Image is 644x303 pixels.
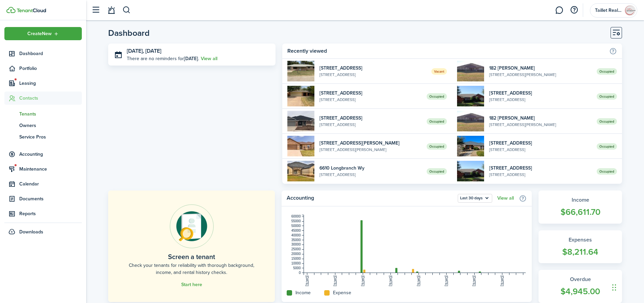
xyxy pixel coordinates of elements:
header-page-title: Dashboard [108,29,150,37]
span: Accounting [19,151,82,158]
span: Leasing [19,80,82,87]
button: Open sidebar [89,4,102,17]
span: Tenants [19,110,82,118]
button: Open menu [590,3,637,18]
span: Documents [19,195,82,202]
tspan: 15000 [291,257,301,260]
button: Last 30 days [458,194,492,203]
a: Start here [181,282,202,287]
span: Reports [19,210,82,217]
span: Portfolio [19,65,82,72]
widget-list-item-description: [STREET_ADDRESS] [489,172,592,178]
widget-list-item-title: [STREET_ADDRESS] [489,90,592,97]
tspan: [DATE] [306,276,309,286]
span: Calendar [19,180,82,187]
img: 1 [457,136,484,156]
home-widget-title: Income [295,289,311,296]
home-widget-title: Expense [333,289,351,296]
widget-list-item-description: [STREET_ADDRESS] [319,172,422,178]
widget-list-item-description: [STREET_ADDRESS] [319,122,422,128]
widget-stats-title: Expenses [545,236,615,244]
widget-list-item-description: [STREET_ADDRESS] [319,97,422,103]
span: Occupied [427,118,447,125]
p: There are no reminders for . [127,55,199,62]
tspan: [DATE] [473,276,476,286]
home-placeholder-description: Check your tenants for reliability with thorough background, income, and rental history checks. [123,262,260,276]
tspan: 5000 [293,266,301,270]
img: TenantCloud [17,8,46,12]
widget-list-item-title: 182 [PERSON_NAME] [489,65,592,72]
widget-list-item-description: [STREET_ADDRESS] [489,147,592,153]
tspan: 40000 [291,233,301,237]
button: Open resource center [568,4,580,16]
a: Owners [4,120,82,131]
a: Expenses$8,211.64 [539,230,622,263]
span: Maintenance [19,166,82,173]
button: Open menu [4,27,82,40]
span: Downloads [19,228,43,235]
widget-list-item-title: 182 [PERSON_NAME] [489,115,592,122]
span: Vacant [431,68,447,75]
span: Create New [27,31,52,36]
span: Owners [19,122,82,129]
a: Tenants [4,108,82,120]
span: Occupied [597,68,617,75]
img: 1 [457,86,484,106]
widget-stats-count: $66,611.70 [545,206,615,219]
span: Occupied [597,118,617,125]
home-placeholder-title: Screen a tenant [168,252,215,262]
h3: [DATE], [DATE] [127,47,270,55]
widget-list-item-title: [STREET_ADDRESS][PERSON_NAME] [319,140,422,147]
home-widget-title: Recently viewed [287,47,606,55]
widget-list-item-description: [STREET_ADDRESS][PERSON_NAME] [489,122,592,128]
widget-list-item-title: [STREET_ADDRESS] [489,140,592,147]
tspan: [DATE] [445,276,448,286]
a: Notifications [105,2,118,19]
span: Occupied [597,168,617,175]
a: Overdue$4,945.00 [539,270,622,303]
tspan: [DATE] [389,276,393,286]
img: 1 [457,61,484,81]
a: Messaging [553,2,566,19]
tspan: 20000 [291,252,301,256]
widget-stats-title: Income [545,196,615,204]
span: Occupied [427,93,447,100]
a: Reports [4,207,82,220]
widget-stats-title: Overdue [545,275,615,283]
widget-list-item-title: [STREET_ADDRESS] [319,115,422,122]
b: [DATE] [184,55,198,62]
img: 1 [287,61,314,81]
tspan: 45000 [291,229,301,232]
img: 1 [287,136,314,156]
a: View all [497,196,514,201]
widget-stats-count: $8,211.64 [545,246,615,258]
tspan: 25000 [291,247,301,251]
div: Drag [612,277,616,298]
widget-list-item-title: 6610 Longbranch Wy [319,165,422,172]
img: 1 [287,161,314,181]
button: Customise [611,27,622,39]
img: 1 [287,111,314,131]
img: Taillet Real Estate and Property Management [625,5,636,16]
span: Dashboard [19,50,82,57]
tspan: [DATE] [333,276,337,286]
tspan: 30000 [291,243,301,246]
tspan: 35000 [291,238,301,242]
tspan: [DATE] [417,276,421,286]
tspan: [DATE] [500,276,504,286]
widget-list-item-title: [STREET_ADDRESS] [319,90,422,97]
tspan: 50000 [291,224,301,228]
widget-list-item-description: [STREET_ADDRESS] [319,72,427,78]
button: Open menu [458,194,492,203]
widget-list-item-title: [STREET_ADDRESS] [319,65,427,72]
img: 1 [287,86,314,106]
tspan: 10000 [291,261,301,265]
iframe: Chat Widget [610,271,644,303]
a: Income$66,611.70 [539,191,622,224]
tspan: 0 [299,271,301,275]
a: View all [201,55,217,62]
button: Search [122,4,131,16]
tspan: 55000 [291,219,301,223]
span: Occupied [597,93,617,100]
